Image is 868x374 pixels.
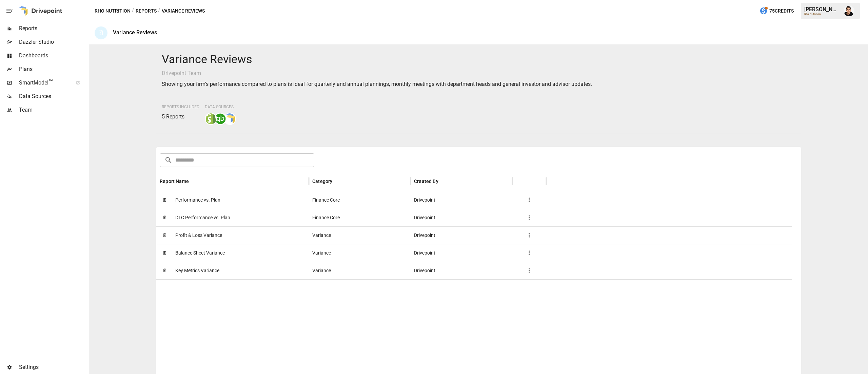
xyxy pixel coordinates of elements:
[205,105,234,109] span: Data Sources
[309,262,411,279] div: Variance
[19,106,87,114] span: Team
[840,1,859,20] button: Francisco Sanchez
[132,7,134,15] div: /
[136,7,157,15] button: Reports
[804,13,840,16] div: Rho Nutrition
[19,79,68,87] span: SmartModel
[411,226,512,244] div: Drivepoint
[224,113,235,124] img: smart model
[160,248,170,258] span: 🗓
[205,113,216,124] img: shopify
[160,195,170,205] span: 🗓
[175,209,230,226] span: DTC Performance vs. Plan
[95,26,107,39] div: 🗓
[215,113,226,124] img: quickbooks
[411,191,512,209] div: Drivepoint
[175,244,225,262] span: Balance Sheet Variance
[95,7,131,15] button: Rho Nutrition
[175,262,219,279] span: Key Metrics Variance
[162,52,795,67] h4: Variance Reviews
[309,209,411,226] div: Finance Core
[411,209,512,226] div: Drivepoint
[190,176,199,186] button: Sort
[19,24,87,33] span: Reports
[175,191,220,209] span: Performance vs. Plan
[411,262,512,279] div: Drivepoint
[158,7,160,15] div: /
[309,191,411,209] div: Finance Core
[162,69,795,77] p: Drivepoint Team
[19,65,87,73] span: Plans
[804,6,840,13] div: [PERSON_NAME]
[162,105,199,109] span: Reports Included
[19,38,87,46] span: Dazzler Studio
[160,230,170,240] span: 🗓
[19,92,87,100] span: Data Sources
[414,179,438,184] div: Created By
[312,179,332,184] div: Category
[309,244,411,262] div: Variance
[160,212,170,223] span: 🗓
[769,7,794,15] span: 75 Credits
[333,176,342,186] button: Sort
[160,179,189,184] div: Report Name
[162,113,199,121] p: 5 Reports
[175,227,222,244] span: Profit & Loss Variance
[113,29,157,36] div: Variance Reviews
[19,363,87,371] span: Settings
[19,52,87,60] span: Dashboards
[757,5,796,17] button: 75Credits
[844,5,854,16] img: Francisco Sanchez
[411,244,512,262] div: Drivepoint
[162,80,795,88] p: Showing your firm's performance compared to plans is ideal for quarterly and annual plannings, mo...
[309,226,411,244] div: Variance
[439,176,449,186] button: Sort
[48,78,53,86] span: ™
[160,265,170,276] span: 🗓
